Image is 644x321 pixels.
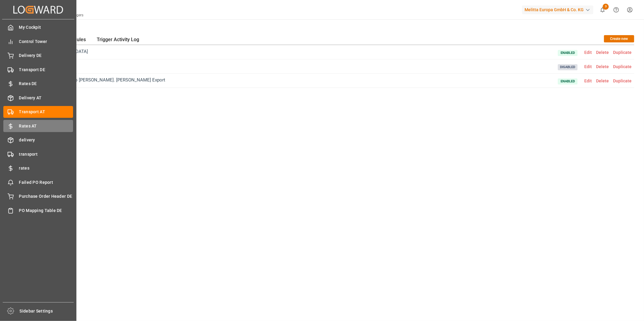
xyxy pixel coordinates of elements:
span: Edit [582,50,594,55]
h1: Automation [30,24,634,34]
span: Delivery AT [19,95,73,101]
span: Edit [582,78,594,83]
span: Delete [594,78,611,83]
button: Melitta Europa GmbH & Co. KG [522,4,596,15]
a: Delivery AT [3,92,73,104]
span: 3 [603,4,609,10]
div: Melitta Europa GmbH & Co. KG [522,5,593,14]
a: Failed PO Report [3,176,73,188]
a: Rates AT [3,120,73,132]
span: Delivery DE [19,52,73,59]
span: Purchase Order Header DE [19,193,73,200]
a: Purchase Order Header DE [3,190,73,202]
span: Control Tower [19,38,73,45]
span: Transport AT [19,109,73,115]
a: delivery [3,134,73,146]
span: Sidebar Settings [20,308,74,314]
span: Duplicate [611,64,634,69]
span: transport [19,151,73,157]
a: Control Tower [3,35,73,47]
span: Enabled [558,78,578,84]
span: Transport DE [19,67,73,73]
span: Transport Order XML to [PERSON_NAME]. [PERSON_NAME] Export [30,77,165,84]
a: Rates DE [3,78,73,90]
button: Help Center [609,3,623,17]
span: rates [19,165,73,171]
span: Edit [582,64,594,69]
span: Rates DE [19,81,73,87]
span: Duplicate [611,78,634,83]
a: Transport DE [3,64,73,75]
span: Disabled [558,64,578,70]
a: PO Mapping Table DE [3,204,73,216]
a: transport [3,148,73,160]
span: Failed PO Report [19,179,73,186]
button: show 3 new notifications [596,3,609,17]
div: Trigger Activity Log [92,35,143,45]
span: Delete [594,50,611,55]
a: Delivery DE [3,50,73,61]
span: Enabled [558,50,578,56]
span: Duplicate [611,50,634,55]
span: Rates AT [19,123,73,129]
span: My Cockpit [19,24,73,31]
a: Transport AT [3,106,73,118]
button: Create new [604,35,634,42]
span: delivery [19,137,73,143]
a: My Cockpit [3,22,73,33]
span: Delete [594,64,611,69]
span: PO Mapping Table DE [19,207,73,214]
a: rates [3,162,73,174]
